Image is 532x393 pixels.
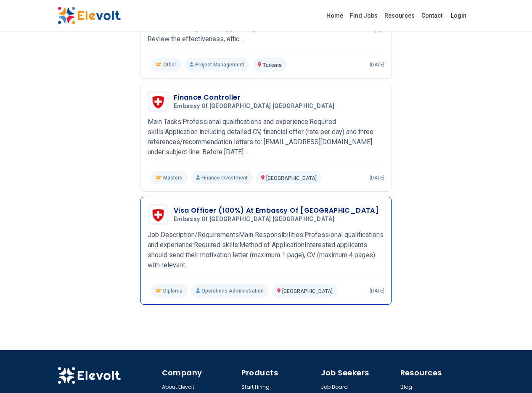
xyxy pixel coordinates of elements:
[263,62,282,68] span: Turkana
[266,175,317,181] span: [GEOGRAPHIC_DATA]
[418,9,446,22] a: Contact
[174,103,334,110] span: Embassy of [GEOGRAPHIC_DATA] [GEOGRAPHIC_DATA]
[162,384,194,390] a: About Elevolt
[370,174,384,181] p: [DATE]
[347,9,381,22] a: Find Jobs
[150,206,167,223] img: Embassy of Switzerland Kenya
[370,287,384,294] p: [DATE]
[400,384,412,390] a: Blog
[446,7,471,24] a: Login
[58,367,121,385] img: Elevolt
[191,171,253,185] p: Finance Investment
[174,92,338,103] h3: Finance Controller
[174,206,378,216] h3: Visa Officer (100%) At Embassy Of [GEOGRAPHIC_DATA]
[282,288,333,294] span: [GEOGRAPHIC_DATA]
[148,230,384,270] p: Job Description/RequirementsMain Responsibilities:Professional qualifications and experience:Requ...
[163,287,183,294] span: Diploma
[490,353,532,393] iframe: Chat Widget
[148,117,384,157] p: Main Tasks:Professional qualifications and experience:Required skills:Application including detai...
[381,9,418,22] a: Resources
[191,284,269,298] p: Operations Administration
[370,61,384,68] p: [DATE]
[321,367,395,379] h4: Job Seekers
[162,367,236,379] h4: Company
[148,91,384,185] a: Embassy of Switzerland KenyaFinance ControllerEmbassy of [GEOGRAPHIC_DATA] [GEOGRAPHIC_DATA]Main ...
[241,367,316,379] h4: Products
[323,9,347,22] a: Home
[58,91,144,343] iframe: Advertisement
[150,93,167,110] img: Embassy of Switzerland Kenya
[174,216,334,223] span: Embassy of [GEOGRAPHIC_DATA] [GEOGRAPHIC_DATA]
[163,174,183,181] span: Masters
[321,384,348,390] a: Job Board
[58,7,121,24] img: Elevolt
[400,367,475,379] h4: Resources
[185,58,249,71] p: Project Management
[148,204,384,298] a: Embassy of Switzerland KenyaVisa Officer (100%) At Embassy Of [GEOGRAPHIC_DATA]Embassy of [GEOGRA...
[241,384,270,390] a: Start Hiring
[163,61,176,68] span: Other
[405,91,492,343] iframe: Advertisement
